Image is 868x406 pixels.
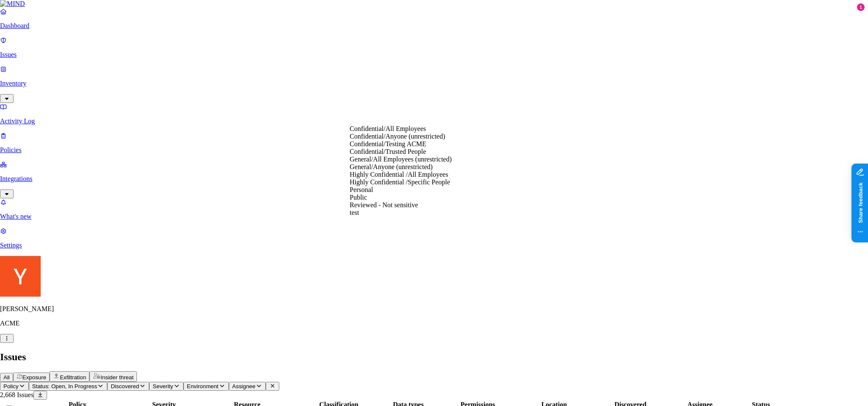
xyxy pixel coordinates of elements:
[350,148,426,155] span: Confidential/Trusted People
[350,133,445,140] span: Confidential/Anyone (unrestricted)
[350,171,448,178] span: Highly Confidential /All Employees
[350,140,426,147] span: Confidential/Testing ACME
[350,156,452,163] span: General/All Employees (unrestricted)
[350,163,433,170] span: General/Anyone (unrestricted)
[350,186,373,193] span: Personal
[350,178,450,186] span: Highly Confidential /Specific People
[350,194,367,201] span: Public
[350,201,418,209] span: Reviewed - Not sensitive
[350,125,426,132] span: Confidential/All Employees
[350,209,359,216] span: test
